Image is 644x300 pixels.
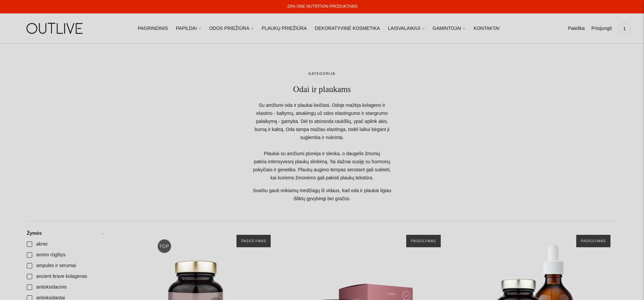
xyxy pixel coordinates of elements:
a: ancient brave kolagenas [23,271,108,282]
a: PAPILDAI [176,21,201,36]
a: aknei [23,239,108,250]
a: amino rūgštys [23,250,108,260]
a: KONTAKTAI [474,21,499,36]
a: PAGRINDINIS [138,21,168,36]
a: GAMINTOJAI [433,21,466,36]
a: ODOS PRIEŽIŪRA [209,21,254,36]
a: antioksidacinis [23,282,108,293]
a: 1 [619,21,631,36]
a: DEKORATYVINĖ KOSMETIKA [315,21,380,36]
a: Paieška [568,21,585,36]
a: ampules ir serumai [23,260,108,271]
a: LAISVALAIKIUI [388,21,425,36]
img: OUTLIVE [13,17,97,40]
span: 1 [620,24,629,33]
a: PLAUKŲ PRIEŽIŪRA [262,21,307,36]
a: Žymės [23,228,108,239]
a: Prisijungti [591,21,612,36]
a: -20% ONE NUTRITION PRODUKTAMS [286,4,358,9]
